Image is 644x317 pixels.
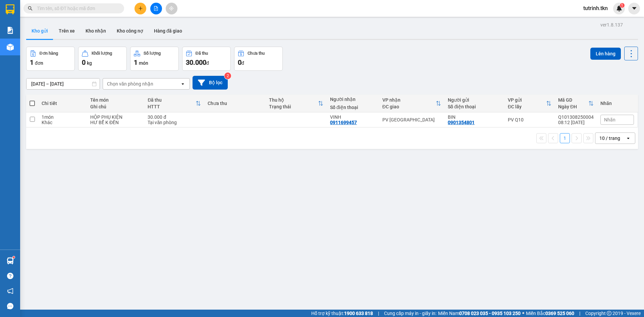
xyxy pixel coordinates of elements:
div: HỘP PHỤ KIỆN [90,114,141,120]
th: Toggle SortBy [504,95,555,112]
div: Q101308250004 [558,114,594,120]
button: Trên xe [53,23,80,39]
span: copyright [607,311,611,316]
input: Tìm tên, số ĐT hoặc mã đơn [37,5,116,12]
span: món [139,60,148,66]
div: PV Q10 [508,117,551,122]
button: Chưa thu0đ [234,47,283,71]
span: aim [169,6,174,11]
div: VINH [330,114,376,120]
div: VP gửi [508,97,546,103]
div: Chưa thu [208,101,262,106]
div: VP nhận [382,97,436,103]
img: logo-vxr [6,4,14,14]
div: BIN [448,114,501,120]
img: warehouse-icon [7,257,14,264]
sup: 1 [620,3,625,8]
button: Kho gửi [26,23,53,39]
div: Thu hộ [269,97,318,103]
span: 0 [82,58,86,66]
div: Đơn hàng [40,51,58,56]
span: plus [138,6,143,11]
span: ⚪️ [522,312,524,315]
span: question-circle [7,273,13,279]
span: | [579,310,580,317]
img: solution-icon [7,27,14,34]
span: đ [206,60,209,66]
button: Đã thu30.000đ [182,47,231,71]
span: message [7,303,13,309]
th: Toggle SortBy [555,95,597,112]
div: Khối lượng [92,51,112,56]
div: Người gửi [448,97,501,103]
div: ver 1.8.137 [600,21,623,29]
button: Kho công nợ [111,23,149,39]
div: Ngày ĐH [558,104,588,109]
span: 0 [238,58,241,66]
span: Miền Nam [438,310,521,317]
div: Chi tiết [42,101,84,106]
button: Lên hàng [590,48,621,60]
div: 1 món [42,114,84,120]
div: Tại văn phòng [148,120,201,125]
div: 30.000 đ [148,114,201,120]
span: search [28,6,33,11]
div: Tên món [90,97,141,103]
img: warehouse-icon [7,44,14,51]
div: 0901354801 [448,120,475,125]
div: HƯ BỂ K ĐỀN [90,120,141,125]
span: | [378,310,379,317]
th: Toggle SortBy [379,95,444,112]
div: Đã thu [148,97,196,103]
input: Select a date range. [26,78,100,89]
button: Số lượng1món [130,47,179,71]
span: Nhãn [604,117,615,122]
div: Chọn văn phòng nhận [107,81,153,87]
span: 1 [30,58,34,66]
div: Khác [42,120,84,125]
span: Miền Bắc [526,310,574,317]
button: 1 [560,133,570,143]
div: 0911699457 [330,120,357,125]
button: Đơn hàng1đơn [26,47,75,71]
div: Người nhận [330,97,376,102]
span: tutrinh.tkn [578,4,613,12]
span: notification [7,288,13,294]
div: Nhãn [600,101,634,106]
strong: 0369 525 060 [545,311,574,316]
svg: open [626,136,631,141]
span: file-add [154,6,158,11]
button: aim [166,3,177,14]
span: 1 [621,3,623,8]
span: 1 [134,58,138,66]
span: đơn [35,60,43,66]
div: Trạng thái [269,104,318,109]
strong: 1900 633 818 [344,311,373,316]
div: Chưa thu [248,51,265,56]
th: Toggle SortBy [266,95,327,112]
button: caret-down [628,3,640,14]
sup: 2 [224,72,231,79]
div: PV [GEOGRAPHIC_DATA] [382,117,441,122]
div: Số điện thoại [330,105,376,110]
button: file-add [150,3,162,14]
strong: 0708 023 035 - 0935 103 250 [459,311,521,316]
div: Đã thu [196,51,208,56]
div: Số lượng [144,51,161,56]
div: 08:12 [DATE] [558,120,594,125]
div: ĐC giao [382,104,436,109]
span: caret-down [631,5,637,11]
button: Kho nhận [80,23,111,39]
span: Cung cấp máy in - giấy in: [384,310,436,317]
button: Khối lượng0kg [78,47,127,71]
button: Hàng đã giao [149,23,187,39]
span: 30.000 [186,58,206,66]
div: HTTT [148,104,196,109]
sup: 1 [13,256,15,258]
span: kg [87,60,92,66]
button: plus [135,3,146,14]
button: Bộ lọc [193,76,228,90]
span: Hỗ trợ kỹ thuật: [311,310,373,317]
div: 10 / trang [599,135,620,142]
div: Ghi chú [90,104,141,109]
